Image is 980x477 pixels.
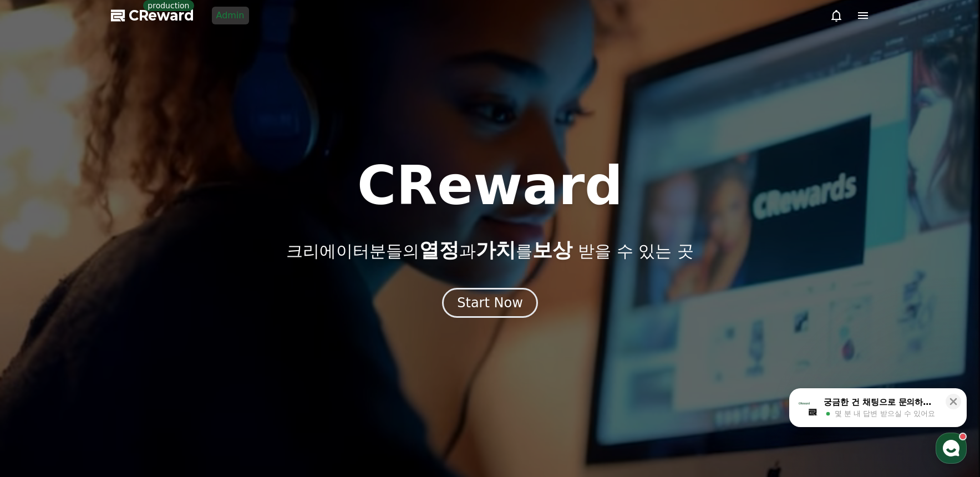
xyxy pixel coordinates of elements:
span: 홈 [35,368,42,377]
span: 가치 [476,238,516,261]
a: 홈 [3,352,73,379]
a: 대화 [73,352,143,379]
a: 설정 [143,352,213,379]
a: CReward [111,7,194,24]
div: Start Now [457,294,523,312]
p: 크리에이터분들의 과 를 받을 수 있는 곳 [286,239,693,261]
span: 대화 [101,369,115,378]
span: 설정 [171,368,185,377]
span: CReward [129,7,194,24]
a: Admin [212,7,249,24]
span: 보상 [532,238,572,261]
a: Start Now [442,299,538,309]
span: 열정 [419,238,459,261]
h1: CReward [357,159,623,212]
button: Start Now [442,288,538,318]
